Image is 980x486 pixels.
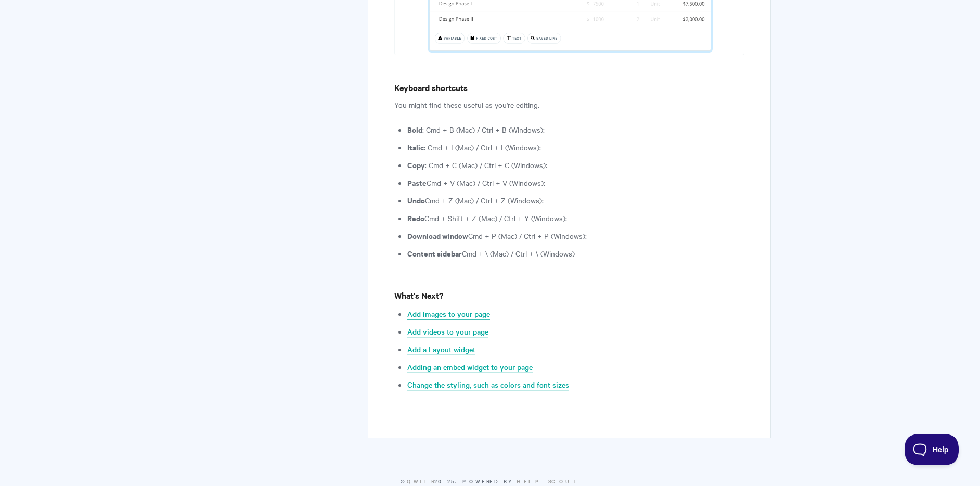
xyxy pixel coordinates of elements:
[407,124,422,135] strong: Bold
[462,477,579,485] span: Powered by
[394,289,744,302] h4: What's Next?
[407,141,744,154] li: : Cmd + I (Mac) / Ctrl + I (Windows):
[407,326,488,338] a: Add videos to your page
[407,229,744,242] li: Cmd + P (Mac) / Ctrl + P (Windows):
[407,344,475,355] a: Add a Layout widget
[407,159,744,171] li: : Cmd + C (Mac) / Ctrl + C (Windows):
[407,142,424,152] strong: Italic
[407,248,462,259] b: Content sidebar
[209,477,771,486] p: © 2025.
[407,309,490,320] a: Add images to your page
[407,195,425,206] b: Undo
[407,159,425,170] b: Copy
[394,98,744,111] p: You might find these useful as you're editing.
[905,434,959,465] iframe: Toggle Customer Support
[407,177,427,188] b: Paste
[407,123,744,136] li: : Cmd + B (Mac) / Ctrl + B (Windows):
[407,212,424,223] b: Redo
[407,212,744,224] li: Cmd + Shift + Z (Mac) / Ctrl + Y (Windows):
[407,247,744,260] li: Cmd + \ (Mac) / Ctrl + \ (Windows)
[407,362,533,373] a: Adding an embed widget to your page
[394,81,744,94] h4: Keyboard shortcuts
[407,477,434,485] a: Qwilr
[407,176,744,189] li: Cmd + V (Mac) / Ctrl + V (Windows):
[517,477,579,485] a: Help Scout
[407,379,569,391] a: Change the styling, such as colors and font sizes
[407,230,468,241] b: Download window
[407,194,744,207] li: Cmd + Z (Mac) / Ctrl + Z (Windows):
